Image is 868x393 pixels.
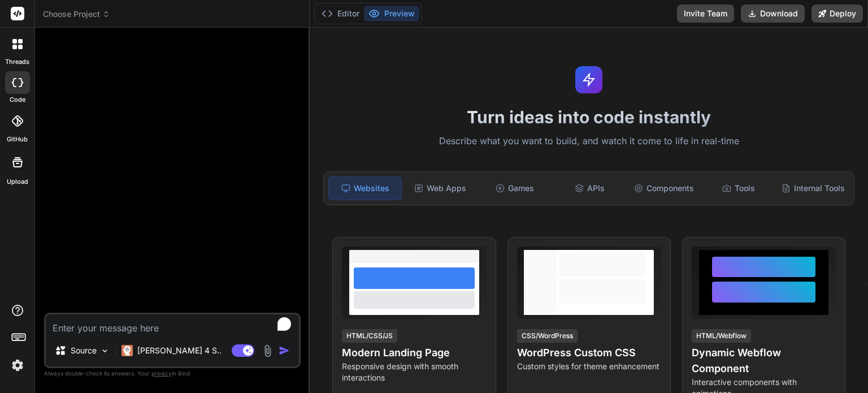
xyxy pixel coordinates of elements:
[46,314,299,335] textarea: To enrich screen reader interactions, please activate Accessibility in Grammarly extension settings
[316,134,861,149] p: Describe what you want to build, and watch it come to life in real-time
[692,329,751,343] div: HTML/Webflow
[328,176,402,200] div: Websites
[553,176,626,200] div: APIs
[811,5,863,23] button: Deploy
[7,177,28,187] label: Upload
[317,6,364,21] button: Editor
[316,107,861,127] h1: Turn ideas into code instantly
[7,135,28,144] label: GitHub
[777,176,849,200] div: Internal Tools
[261,344,274,357] img: attachment
[43,8,110,20] span: Choose Project
[677,5,734,23] button: Invite Team
[517,329,578,343] div: CSS/WordPress
[517,345,661,361] h4: WordPress Custom CSS
[342,345,486,361] h4: Modern Landing Page
[71,345,97,356] p: Source
[364,6,419,21] button: Preview
[121,345,133,356] img: Claude 4 Sonnet
[517,361,661,372] p: Custom styles for theme enhancement
[100,346,110,356] img: Pick Models
[8,356,27,375] img: settings
[479,176,551,200] div: Games
[279,345,290,356] img: icon
[404,176,476,200] div: Web Apps
[342,329,397,343] div: HTML/CSS/JS
[628,176,700,200] div: Components
[151,370,172,377] span: privacy
[702,176,775,200] div: Tools
[5,57,29,67] label: threads
[342,361,486,383] p: Responsive design with smooth interactions
[10,95,25,105] label: code
[44,368,301,379] p: Always double-check its answers. Your in Bind
[137,345,222,356] p: [PERSON_NAME] 4 S..
[692,345,836,377] h4: Dynamic Webflow Component
[741,5,805,23] button: Download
